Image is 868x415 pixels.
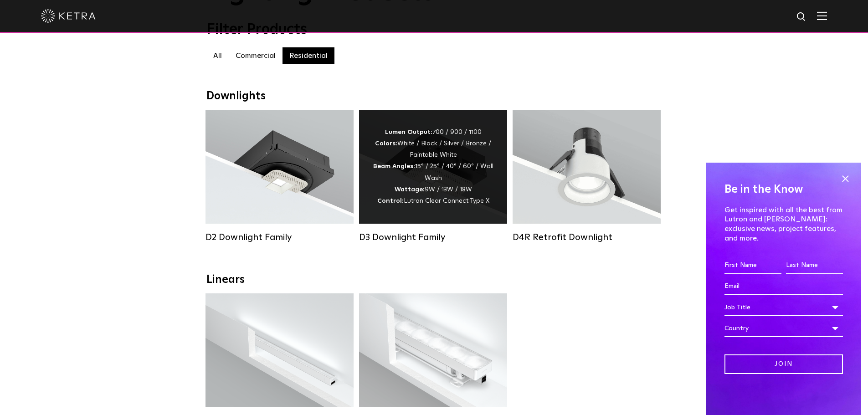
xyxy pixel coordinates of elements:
strong: Lumen Output: [385,129,432,135]
label: Commercial [229,47,282,64]
a: D3 Downlight Family Lumen Output:700 / 900 / 1100Colors:White / Black / Silver / Bronze / Paintab... [359,110,507,243]
div: D4R Retrofit Downlight [513,232,661,243]
strong: Control: [377,198,404,204]
input: First Name [724,257,781,274]
strong: Colors: [375,140,397,147]
div: Downlights [206,90,662,103]
img: Hamburger%20Nav.svg [817,11,827,20]
p: Get inspired with all the best from Lutron and [PERSON_NAME]: exclusive news, project features, a... [724,205,843,243]
input: Email [724,278,843,295]
strong: Wattage: [395,186,425,193]
input: Join [724,354,843,374]
h4: Be in the Know [724,181,843,198]
div: D2 Downlight Family [205,232,354,243]
a: D2 Downlight Family Lumen Output:1200Colors:White / Black / Gloss Black / Silver / Bronze / Silve... [205,110,354,243]
span: Lutron Clear Connect Type X [404,198,489,204]
label: Residential [282,47,334,64]
div: Country [724,320,843,337]
div: Job Title [724,299,843,316]
img: search icon [796,11,807,23]
strong: Beam Angles: [373,163,415,169]
div: Linears [206,273,662,287]
div: 700 / 900 / 1100 White / Black / Silver / Bronze / Paintable White 15° / 25° / 40° / 60° / Wall W... [373,127,493,207]
a: D4R Retrofit Downlight Lumen Output:800Colors:White / BlackBeam Angles:15° / 25° / 40° / 60°Watta... [513,110,661,243]
img: ketra-logo-2019-white [41,9,96,23]
div: D3 Downlight Family [359,232,507,243]
label: All [206,47,229,64]
input: Last Name [786,257,843,274]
